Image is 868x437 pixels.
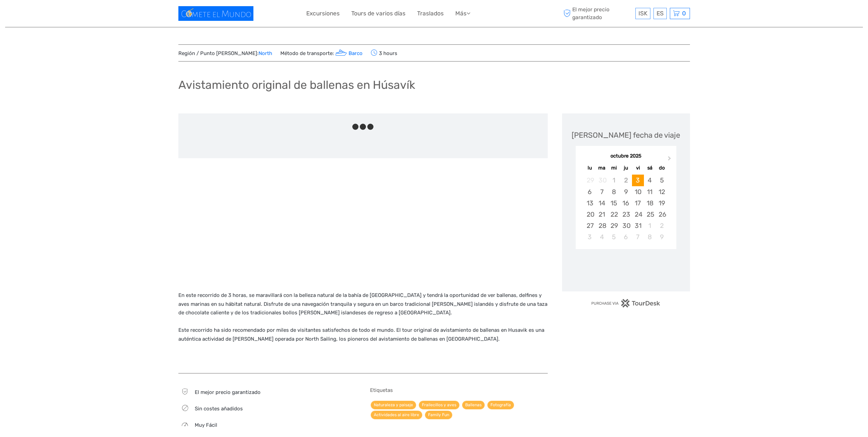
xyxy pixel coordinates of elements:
span: El mejor precio garantizado [562,6,634,21]
a: North [259,50,272,56]
div: Choose sábado, 11 de octubre de 2025 [644,186,656,197]
div: Choose domingo, 2 de noviembre de 2025 [656,220,668,231]
div: Choose sábado, 4 de octubre de 2025 [644,175,656,186]
span: 3 hours [371,48,397,58]
a: Excursiones [306,9,340,18]
div: Choose domingo, 5 de octubre de 2025 [656,175,668,186]
span: Sin costes añadidos [195,406,243,412]
div: Choose jueves, 9 de octubre de 2025 [620,186,632,197]
div: ma [596,163,608,173]
div: Not available martes, 30 de septiembre de 2025 [596,175,608,186]
a: Ballenas [462,401,485,409]
a: Naturaleza y paisaje [371,401,416,409]
div: lu [584,163,596,173]
h1: Avistamiento original de ballenas en Húsavík [178,78,415,92]
div: Choose sábado, 18 de octubre de 2025 [644,197,656,209]
h5: Etiquetas [370,387,548,393]
div: Not available miércoles, 1 de octubre de 2025 [608,175,620,186]
div: ju [620,163,632,173]
div: Choose miércoles, 8 de octubre de 2025 [608,186,620,197]
p: En este recorrido de 3 horas, se maravillará con la belleza natural de la bahía de [GEOGRAPHIC_DA... [178,291,548,343]
div: mi [608,163,620,173]
div: Choose viernes, 31 de octubre de 2025 [632,220,644,231]
div: Choose jueves, 30 de octubre de 2025 [620,220,632,231]
span: Método de transporte: [280,48,363,58]
div: Choose sábado, 1 de noviembre de 2025 [644,220,656,231]
span: El mejor precio garantizado [195,389,261,395]
div: Choose martes, 7 de octubre de 2025 [596,186,608,197]
div: Choose viernes, 24 de octubre de 2025 [632,209,644,220]
div: Choose martes, 21 de octubre de 2025 [596,209,608,220]
div: Choose martes, 14 de octubre de 2025 [596,197,608,209]
div: Choose lunes, 20 de octubre de 2025 [584,209,596,220]
div: [PERSON_NAME] fecha de viaje [572,130,680,140]
a: Frailecillos y aves [419,401,459,409]
div: Choose lunes, 6 de octubre de 2025 [584,186,596,197]
div: Choose lunes, 27 de octubre de 2025 [584,220,596,231]
div: Choose sábado, 25 de octubre de 2025 [644,209,656,220]
div: Choose miércoles, 5 de noviembre de 2025 [608,231,620,243]
div: Choose viernes, 3 de octubre de 2025 [632,175,644,186]
a: Tours de varios días [351,9,406,18]
div: month 2025-10 [578,175,674,243]
div: Choose miércoles, 29 de octubre de 2025 [608,220,620,231]
div: Choose martes, 28 de octubre de 2025 [596,220,608,231]
a: Barco [334,50,363,56]
span: 0 [681,10,687,17]
div: vi [632,163,644,173]
div: Choose jueves, 16 de octubre de 2025 [620,197,632,209]
div: Choose domingo, 12 de octubre de 2025 [656,186,668,197]
div: Not available jueves, 2 de octubre de 2025 [620,175,632,186]
div: Loading... [624,267,628,271]
span: Muy fácil [195,422,217,428]
div: Choose viernes, 10 de octubre de 2025 [632,186,644,197]
div: Choose domingo, 26 de octubre de 2025 [656,209,668,220]
div: Choose lunes, 13 de octubre de 2025 [584,197,596,209]
div: Choose jueves, 6 de noviembre de 2025 [620,231,632,243]
a: Más [455,9,470,18]
div: sá [644,163,656,173]
div: Choose jueves, 23 de octubre de 2025 [620,209,632,220]
div: Choose viernes, 17 de octubre de 2025 [632,197,644,209]
div: Choose viernes, 7 de noviembre de 2025 [632,231,644,243]
a: Traslados [417,9,444,18]
div: ES [653,8,667,19]
div: Choose lunes, 3 de noviembre de 2025 [584,231,596,243]
div: Choose sábado, 8 de noviembre de 2025 [644,231,656,243]
img: 1596-f2c90223-336e-450d-9c2c-e84ae6d72b4c_logo_small.jpg [178,6,253,21]
span: ISK [638,10,647,17]
div: do [656,163,668,173]
div: Choose miércoles, 15 de octubre de 2025 [608,197,620,209]
div: Not available lunes, 29 de septiembre de 2025 [584,175,596,186]
div: Choose miércoles, 22 de octubre de 2025 [608,209,620,220]
div: Choose martes, 4 de noviembre de 2025 [596,231,608,243]
a: Actividades al aire libre [371,411,422,419]
img: PurchaseViaTourDesk.png [591,299,660,308]
div: octubre 2025 [576,153,676,160]
div: Choose domingo, 9 de noviembre de 2025 [656,231,668,243]
span: Región / Punto [PERSON_NAME]: [178,50,272,57]
a: Family Fun [425,411,452,419]
button: Next Month [665,154,676,165]
div: Choose domingo, 19 de octubre de 2025 [656,197,668,209]
a: Fotografía [487,401,514,409]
